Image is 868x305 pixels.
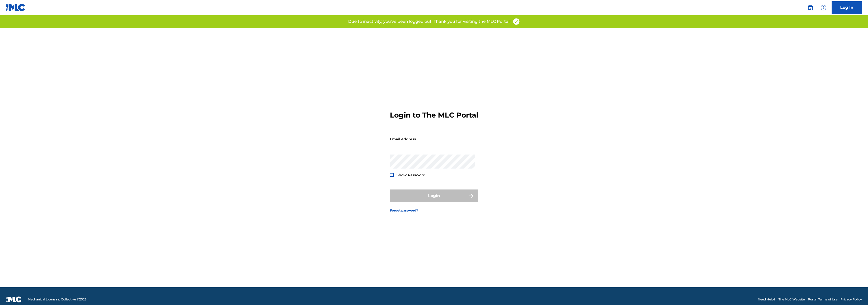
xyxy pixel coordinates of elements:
img: MLC Logo [6,4,26,11]
a: Need Help? [758,297,775,302]
span: Show Password [396,173,426,177]
a: Privacy Policy [840,297,862,302]
h3: Login to The MLC Portal [390,111,478,120]
p: Due to inactivity, you've been logged out. Thank you for visiting the MLC Portal! [348,18,510,25]
span: Mechanical Licensing Collective © 2025 [28,297,86,302]
a: Public Search [805,3,815,13]
img: help [820,5,827,11]
div: Help [818,3,829,13]
img: logo [6,296,22,302]
a: The MLC Website [778,297,805,302]
a: Log In [832,1,862,14]
a: Forgot password? [390,208,418,213]
img: search [807,5,813,11]
a: Portal Terms of Use [808,297,837,302]
img: access [513,18,520,25]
